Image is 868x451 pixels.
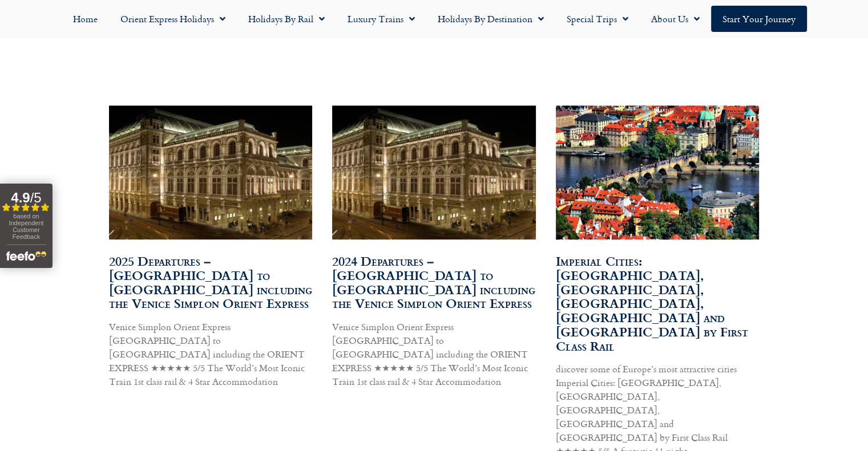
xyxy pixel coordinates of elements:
[332,251,535,312] a: 2024 Departures – [GEOGRAPHIC_DATA] to [GEOGRAPHIC_DATA] including the Venice Simplon Orient Express
[640,6,711,32] a: About Us
[62,6,109,32] a: Home
[6,6,862,32] nav: Menu
[556,251,748,355] a: Imperial Cities: [GEOGRAPHIC_DATA], [GEOGRAPHIC_DATA], [GEOGRAPHIC_DATA], [GEOGRAPHIC_DATA] and [...
[109,251,312,312] a: 2025 Departures – [GEOGRAPHIC_DATA] to [GEOGRAPHIC_DATA] including the Venice Simplon Orient Express
[426,6,555,32] a: Holidays by Destination
[332,320,536,388] p: Venice Simplon Orient Express [GEOGRAPHIC_DATA] to [GEOGRAPHIC_DATA] including the ORIENT EXPRESS...
[555,6,640,32] a: Special Trips
[237,6,336,32] a: Holidays by Rail
[109,6,237,32] a: Orient Express Holidays
[109,320,313,388] p: Venice Simplon Orient Express [GEOGRAPHIC_DATA] to [GEOGRAPHIC_DATA] including the ORIENT EXPRESS...
[336,6,426,32] a: Luxury Trains
[711,6,807,32] a: Start your Journey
